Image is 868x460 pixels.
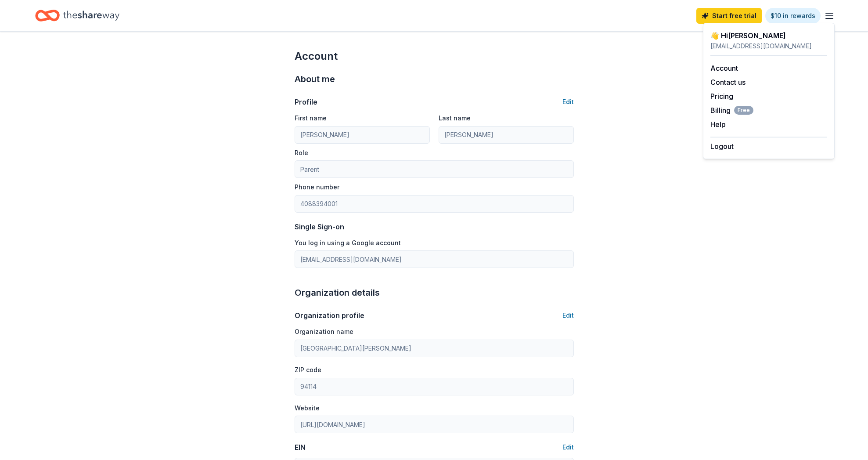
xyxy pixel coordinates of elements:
[295,97,317,107] div: Profile
[562,310,574,321] button: Edit
[35,5,119,26] a: Home
[295,366,321,374] label: ZIP code
[439,114,471,123] label: Last name
[295,404,320,413] label: Website
[710,92,733,101] a: Pricing
[710,141,734,152] button: Logout
[710,30,827,41] div: 👋 Hi [PERSON_NAME]
[295,378,574,395] input: 12345 (U.S. only)
[295,114,327,123] label: First name
[295,442,306,453] div: EIN
[295,239,401,247] label: You log in using a Google account
[765,8,821,24] a: $10 in rewards
[562,442,574,453] button: Edit
[562,97,574,107] button: Edit
[710,119,726,130] button: Help
[295,49,574,63] div: Account
[295,310,364,321] div: Organization profile
[710,105,753,116] span: Billing
[710,41,827,51] div: [EMAIL_ADDRESS][DOMAIN_NAME]
[295,221,574,232] div: Single Sign-on
[295,72,574,86] div: About me
[710,105,753,116] button: BillingFree
[295,149,308,157] label: Role
[295,183,339,192] label: Phone number
[710,64,738,72] a: Account
[710,77,746,87] button: Contact us
[696,8,762,24] a: Start free trial
[734,106,753,115] span: Free
[295,327,353,336] label: Organization name
[295,286,574,300] div: Organization details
